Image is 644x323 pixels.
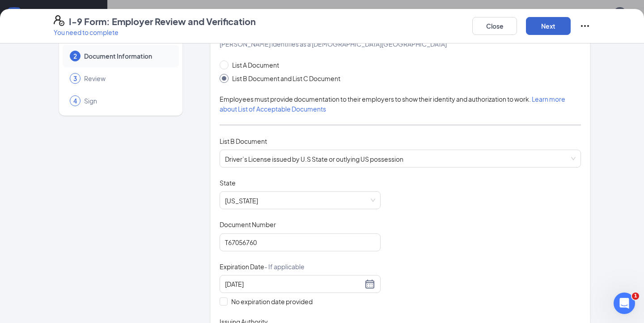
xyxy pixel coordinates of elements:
span: Document Number [220,220,276,229]
span: [PERSON_NAME] identifies as a [DEMOGRAPHIC_DATA][GEOGRAPHIC_DATA] [220,40,447,48]
input: 07/18/2031 [225,279,363,289]
svg: Ellipses [580,21,590,31]
span: Expiration Date [220,262,305,271]
span: Virginia [225,192,375,209]
button: Next [526,17,571,35]
span: 2 [73,52,77,60]
p: You need to complete [54,28,256,37]
span: 3 [73,74,77,83]
span: State [220,178,236,187]
span: 1 [632,293,639,300]
span: List B Document and List C Document [229,73,344,83]
span: Driver’s License issued by U.S State or outlying US possession [225,150,576,167]
button: Close [472,17,517,35]
svg: FormI9EVerifyIcon [54,15,64,26]
span: - If applicable [264,263,305,271]
h4: I-9 Form: Employer Review and Verification [69,15,256,28]
span: Sign [84,96,170,105]
span: No expiration date provided [228,297,316,306]
span: Employees must provide documentation to their employers to show their identity and authorization ... [220,95,565,113]
span: Review [84,74,170,83]
span: List B Document [220,137,267,145]
span: Document Information [84,52,170,60]
span: 4 [73,96,77,105]
iframe: Intercom live chat [614,293,635,314]
span: List A Document [229,60,283,70]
